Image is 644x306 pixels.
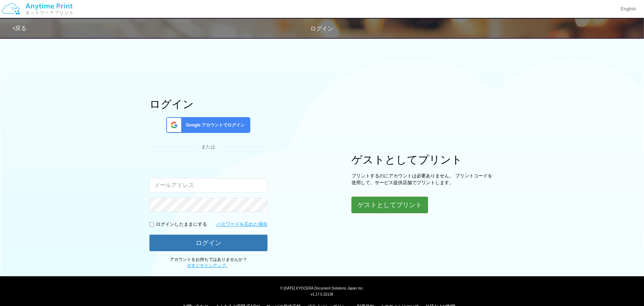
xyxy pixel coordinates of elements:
span: © [DATE] KYOCERA Document Solutions Japan Inc. [280,286,364,290]
p: アカウントをお持ちではありませんか？ [149,257,267,269]
p: ログインしたままにする [156,221,207,228]
div: または [149,144,267,150]
span: ログイン [311,25,334,32]
span: v1.17.0.32136 [311,292,333,296]
p: プリントするのにアカウントは必要ありません。 プリントコードを使用して、サービス提供店舗でプリントします。 [352,173,495,186]
h1: ログイン [149,98,267,110]
span: Google アカウントでログイン [183,122,245,128]
a: 今すぐサインアップ [187,263,226,268]
a: 戻る [13,25,26,31]
h1: ゲストとしてプリント [352,154,495,166]
button: ログイン [149,235,267,251]
span: 。 [187,263,230,268]
button: ゲストとしてプリント [352,197,428,213]
input: メールアドレス [149,178,267,192]
a: パスワードを忘れた場合 [216,221,267,228]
